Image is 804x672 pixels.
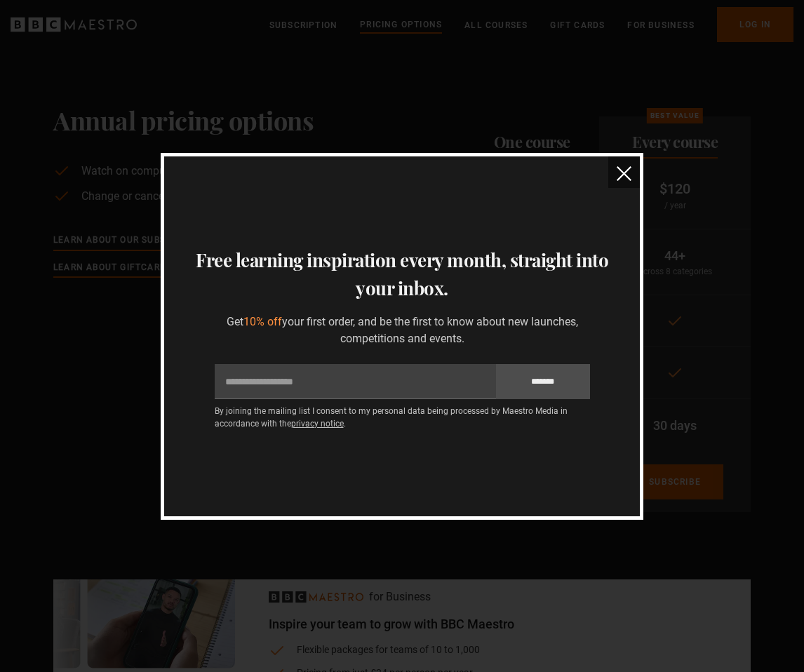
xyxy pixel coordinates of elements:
a: privacy notice [291,419,344,429]
p: By joining the mailing list I consent to my personal data being processed by Maestro Media in acc... [215,405,590,430]
button: close [608,156,640,188]
h3: Free learning inspiration every month, straight into your inbox. [181,246,623,302]
p: Get your first order, and be the first to know about new launches, competitions and events. [215,314,590,347]
span: 10% off [243,315,282,328]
